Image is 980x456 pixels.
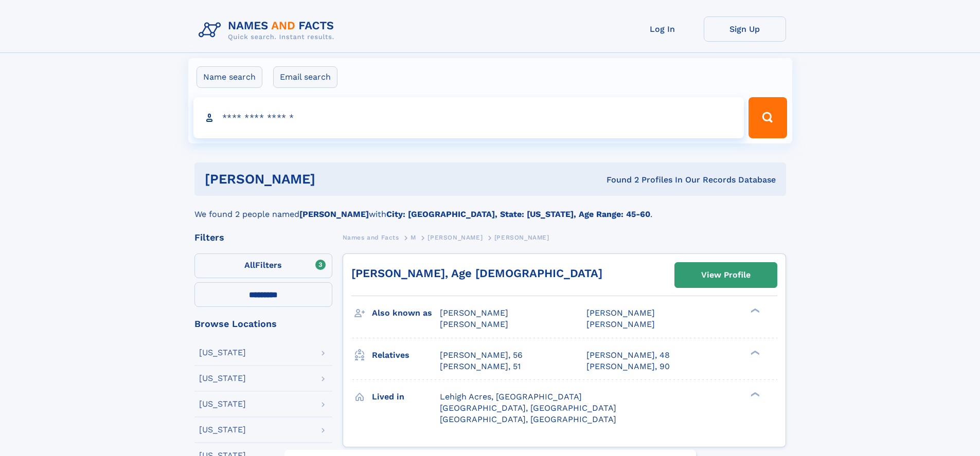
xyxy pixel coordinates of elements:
a: [PERSON_NAME], 90 [586,361,670,372]
span: All [244,260,255,270]
a: Sign Up [704,16,786,42]
a: M [411,231,416,244]
a: [PERSON_NAME], 48 [586,350,670,361]
span: [PERSON_NAME] [586,319,655,329]
div: [US_STATE] [199,349,246,357]
img: Logo Names and Facts [194,16,343,44]
a: [PERSON_NAME], Age [DEMOGRAPHIC_DATA] [351,267,602,280]
input: search input [193,97,744,138]
span: [PERSON_NAME] [494,234,549,241]
div: ❯ [748,391,760,397]
h3: Relatives [372,346,440,364]
a: [PERSON_NAME] [427,231,483,244]
div: Filters [194,233,332,242]
h3: Lived in [372,388,440,406]
span: [PERSON_NAME] [427,234,483,241]
span: [PERSON_NAME] [586,308,655,318]
div: ❯ [748,349,760,356]
span: M [411,234,416,241]
div: [US_STATE] [199,374,246,382]
span: [PERSON_NAME] [440,319,508,329]
div: View Profile [701,263,751,287]
label: Filters [194,253,332,278]
span: [PERSON_NAME] [440,308,508,318]
span: Lehigh Acres, [GEOGRAPHIC_DATA] [440,392,582,402]
a: Log In [621,16,704,42]
div: We found 2 people named with . [194,196,786,221]
h3: Also known as [372,304,440,322]
b: [PERSON_NAME] [299,209,369,219]
a: Names and Facts [343,231,399,244]
div: [US_STATE] [199,400,246,408]
a: [PERSON_NAME], 56 [440,350,523,361]
div: Browse Locations [194,319,332,329]
div: [US_STATE] [199,426,246,434]
button: Search Button [749,97,787,138]
span: [GEOGRAPHIC_DATA], [GEOGRAPHIC_DATA] [440,403,616,413]
label: Name search [197,66,262,88]
div: Found 2 Profiles In Our Records Database [461,174,776,186]
b: City: [GEOGRAPHIC_DATA], State: [US_STATE], Age Range: 45-60 [386,209,650,219]
span: [GEOGRAPHIC_DATA], [GEOGRAPHIC_DATA] [440,414,616,424]
div: ❯ [748,307,760,314]
h1: [PERSON_NAME] [205,173,461,186]
a: View Profile [675,263,777,287]
a: [PERSON_NAME], 51 [440,361,521,372]
label: Email search [273,66,337,88]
